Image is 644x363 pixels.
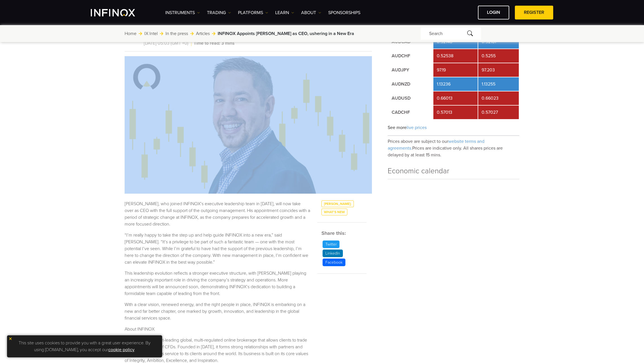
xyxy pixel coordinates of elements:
[478,49,519,63] td: 0.5255
[275,9,294,16] a: Learn
[108,347,134,353] a: cookie policy
[218,30,354,37] span: INFINOX Appoints [PERSON_NAME] as CEO, ushering in a New Era
[421,27,481,40] div: Search
[193,40,235,46] span: Time to read: 3 mins
[388,165,519,179] h4: Economic calendar
[125,270,310,297] p: This leadership evolution reflects a stronger executive structure, with [PERSON_NAME] playing an ...
[8,337,12,341] img: yellow close icon
[321,209,347,215] a: What's New
[478,77,519,91] td: 1.13255
[10,338,159,355] p: This site uses cookies to provide you with a great user experience. By using [DOMAIN_NAME], you a...
[238,9,268,16] a: PLATFORMS
[125,232,310,266] p: “I’m really happy to take the step up and help guide INFINOX into a new era,” said [PERSON_NAME]....
[125,301,310,322] p: With a clear vision, renewed energy, and the right people in place, INFINOX is embarking on a new...
[160,32,163,35] img: arrow-right
[139,32,142,35] img: arrow-right
[321,240,341,248] a: Twitter
[125,30,136,37] a: Home
[166,30,188,37] a: In the press
[91,9,148,16] a: INFINOX Logo
[433,63,478,77] td: 97.19
[407,125,427,130] span: live prices
[478,106,519,119] td: 0.57027
[388,91,433,105] td: AUDUSD
[321,259,347,266] a: Facebook
[515,6,553,19] a: REGISTER
[388,49,433,63] td: AUDCHF
[388,106,433,119] td: CADCHF
[323,250,343,257] p: LinkedIn
[165,9,200,16] a: Instruments
[433,49,478,63] td: 0.52538
[196,30,210,37] a: Articles
[433,91,478,105] td: 0.66013
[323,259,345,266] p: Facebook
[207,9,231,16] a: TRADING
[321,250,344,257] a: LinkedIn
[478,63,519,77] td: 97.203
[388,120,519,136] div: See more
[388,136,519,158] p: Prices above are subject to our Prices are indicative only. All shares prices are delayed by at l...
[388,63,433,77] td: AUDJPY
[478,6,509,19] a: LOGIN
[328,9,360,16] a: SPONSORSHIPS
[478,91,519,105] td: 0.66023
[144,30,158,37] a: IX Intel
[321,200,354,207] a: [PERSON_NAME];
[125,326,310,333] p: About INFINOX
[125,200,310,228] p: [PERSON_NAME], who joined INFINOX’s executive leadership team in [DATE], will now take over as CE...
[323,240,339,248] p: Twitter
[301,9,321,16] a: ABOUT
[321,229,367,237] h5: Share this:
[433,77,478,91] td: 1.13236
[190,32,194,35] img: arrow-right
[212,32,215,35] img: arrow-right
[144,40,191,46] span: [DATE] 05:03 (GMT +0)
[433,106,478,119] td: 0.57013
[388,77,433,91] td: AUDNZD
